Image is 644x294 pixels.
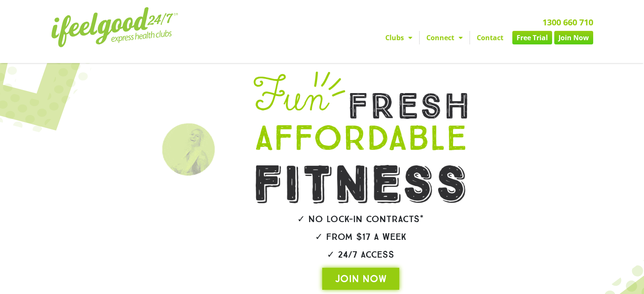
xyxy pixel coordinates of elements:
[512,31,552,44] a: Free Trial
[230,232,492,242] h2: ✓ From $17 a week
[542,16,593,28] a: 1300 660 710
[322,268,399,290] a: JOIN NOW
[554,31,593,44] a: Join Now
[244,31,593,44] nav: Menu
[335,272,387,286] span: JOIN NOW
[470,31,510,44] a: Contact
[379,31,419,44] a: Clubs
[230,214,492,224] h2: ✓ No lock-in contracts*
[420,31,470,44] a: Connect
[230,250,492,259] h2: ✓ 24/7 Access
